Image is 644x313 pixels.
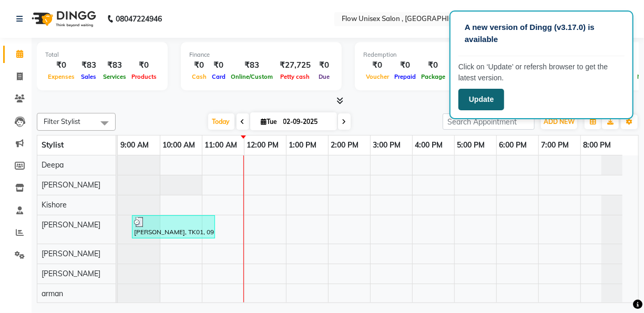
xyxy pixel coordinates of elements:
[129,73,159,80] span: Products
[287,138,320,153] a: 1:00 PM
[392,73,418,80] span: Prepaid
[45,59,77,71] div: ₹0
[42,289,63,298] span: arman
[208,113,234,130] span: Today
[228,73,275,80] span: Online/Custom
[316,73,332,80] span: Due
[315,59,333,71] div: ₹0
[455,138,488,153] a: 5:00 PM
[458,61,625,84] p: Click on ‘Update’ or refersh browser to get the latest version.
[278,73,313,80] span: Petty cash
[129,59,159,71] div: ₹0
[541,114,577,129] button: ADD NEW
[539,138,572,153] a: 7:00 PM
[42,220,100,229] span: [PERSON_NAME]
[189,50,333,59] div: Finance
[392,59,418,71] div: ₹0
[363,73,392,80] span: Voucher
[42,200,67,210] span: Kishore
[133,217,214,237] div: [PERSON_NAME], TK01, 09:20 AM-11:20 AM, Threading - Upper Lip (₹30),Threading - Chin (₹40)
[116,4,162,34] b: 08047224946
[280,114,333,130] input: 2025-09-02
[42,249,100,258] span: [PERSON_NAME]
[189,73,209,80] span: Cash
[45,50,159,59] div: Total
[160,138,198,153] a: 10:00 AM
[118,138,151,153] a: 9:00 AM
[202,138,240,153] a: 11:00 AM
[363,50,505,59] div: Redemption
[465,22,618,45] p: A new version of Dingg (v3.17.0) is available
[448,59,482,71] div: ₹0
[497,138,530,153] a: 6:00 PM
[259,118,280,126] span: Tue
[363,59,392,71] div: ₹0
[100,73,129,80] span: Services
[443,113,535,130] input: Search Appointment
[581,138,614,153] a: 8:00 PM
[100,59,129,71] div: ₹83
[329,138,362,153] a: 2:00 PM
[42,269,100,278] span: [PERSON_NAME]
[458,89,504,110] button: Update
[42,160,64,170] span: Deepa
[275,59,315,71] div: ₹27,725
[413,138,446,153] a: 4:00 PM
[79,73,99,80] span: Sales
[228,59,275,71] div: ₹83
[77,59,100,71] div: ₹83
[209,59,228,71] div: ₹0
[418,59,448,71] div: ₹0
[209,73,228,80] span: Card
[371,138,404,153] a: 3:00 PM
[418,73,448,80] span: Package
[448,73,482,80] span: Gift Cards
[44,117,80,126] span: Filter Stylist
[244,138,282,153] a: 12:00 PM
[45,73,77,80] span: Expenses
[189,59,209,71] div: ₹0
[42,180,100,190] span: [PERSON_NAME]
[42,140,64,150] span: Stylist
[27,4,99,34] img: logo
[544,118,575,126] span: ADD NEW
